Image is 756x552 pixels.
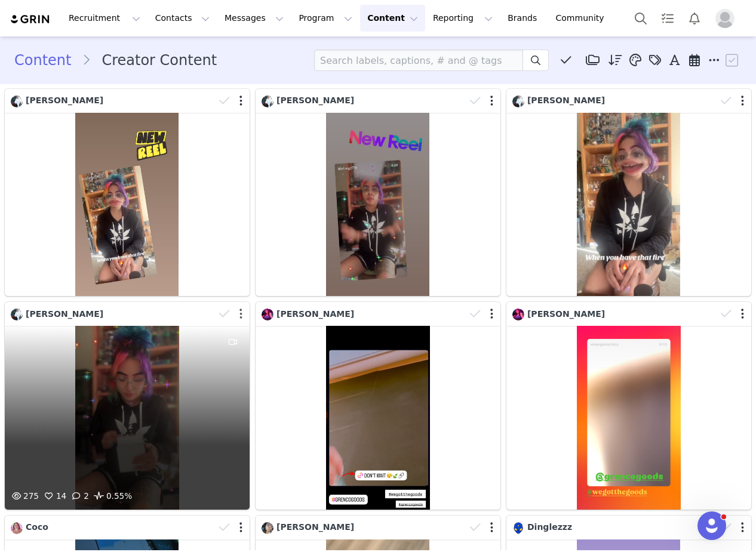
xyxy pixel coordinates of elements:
[628,5,654,32] button: Search
[62,5,147,32] button: Recruitment
[715,9,735,28] img: placeholder-profile.jpg
[681,5,708,32] button: Notifications
[527,95,605,105] span: [PERSON_NAME]
[527,522,572,532] span: Dinglezzz
[26,309,103,319] span: [PERSON_NAME]
[42,491,66,501] span: 14
[69,491,89,501] span: 2
[360,5,425,32] button: Content
[276,309,354,319] span: [PERSON_NAME]
[512,522,524,534] img: 527d6427-7385-4cdb-9472-770d4f0c5b02.jpg
[26,522,48,532] span: Coco
[708,9,746,28] button: Profile
[654,5,681,32] a: Tasks
[11,95,23,107] img: 7e9bb85c-9b74-45d6-a9f0-17021ba7e93d--s.jpg
[512,309,524,320] img: 6545fd2f-0d5b-4e7c-90f8-90cdbbad3b14.jpg
[92,489,132,504] span: 0.55%
[10,14,51,25] img: grin logo
[314,50,523,71] input: Search labels, captions, # and @ tags
[426,5,500,32] button: Reporting
[697,511,726,540] iframe: Intercom live chat
[549,5,617,32] a: Community
[500,5,548,32] a: Brands
[527,309,605,319] span: [PERSON_NAME]
[291,5,359,32] button: Program
[512,95,524,107] img: 7e9bb85c-9b74-45d6-a9f0-17021ba7e93d--s.jpg
[262,95,273,107] img: 7e9bb85c-9b74-45d6-a9f0-17021ba7e93d--s.jpg
[262,309,273,320] img: 6545fd2f-0d5b-4e7c-90f8-90cdbbad3b14.jpg
[26,95,103,105] span: [PERSON_NAME]
[11,522,23,534] img: 316e7847-cbb3-40ee-bbef-2923ca213cbb.jpg
[14,50,82,71] a: Content
[148,5,217,32] button: Contacts
[276,95,354,105] span: [PERSON_NAME]
[9,491,39,501] span: 275
[11,309,23,320] img: 7e9bb85c-9b74-45d6-a9f0-17021ba7e93d--s.jpg
[262,522,273,534] img: 2de17708-4065-4ac7-af76-7eafa4a842b3.jpg
[217,5,291,32] button: Messages
[276,522,354,532] span: [PERSON_NAME]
